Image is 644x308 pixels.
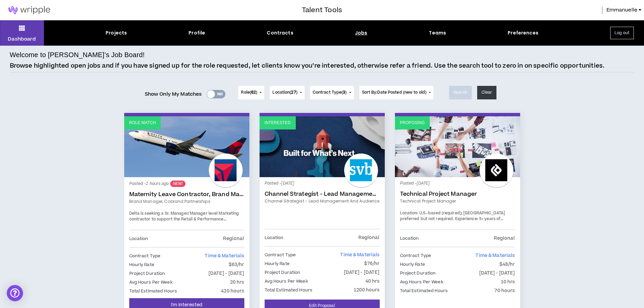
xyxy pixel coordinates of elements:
[400,210,418,216] span: Location:
[400,269,436,277] p: Project Duration
[499,261,515,268] p: $48/hr
[606,6,637,14] span: Emmanuelle
[302,5,342,15] h3: Talent Tools
[265,251,296,259] p: Contract Type
[344,269,380,276] p: [DATE] - [DATE]
[265,181,380,187] p: Posted - [DATE]
[400,235,419,242] p: Location
[265,269,301,276] p: Project Duration
[272,90,297,96] span: Location ( )
[10,62,605,70] p: Browse highlighted open jobs and if you have signed up for the role requested, let clients know y...
[260,116,385,177] a: Interested
[310,86,354,99] button: Contract Type(3)
[145,89,202,99] span: Show Only My Matches
[205,253,244,259] span: Time & Materials
[241,90,257,96] span: Role ( )
[340,252,379,258] span: Time & Materials
[230,279,244,286] p: 20 hrs
[291,90,296,95] span: 27
[129,120,156,126] p: Role Match
[359,86,434,99] button: Sort By:Date Posted (new to old)
[400,191,515,197] a: Technical Project Manager
[400,252,431,259] p: Contract Type
[343,90,345,95] span: 3
[365,278,380,285] p: 40 hrs
[223,235,244,242] p: Regional
[265,260,290,267] p: Hourly Rate
[400,120,425,126] p: Proposing
[265,286,313,294] p: Total Estimated Hours
[265,278,308,285] p: Avg Hours Per Week
[208,270,244,277] p: [DATE] - [DATE]
[400,278,443,286] p: Avg Hours Per Week
[364,260,380,267] p: $76/hr
[479,269,515,277] p: [DATE] - [DATE]
[354,286,379,294] p: 1200 hours
[129,261,154,268] p: Hourly Rate
[494,235,515,242] p: Regional
[129,191,244,198] a: Maternity Leave Contractor, Brand Marketing Manager (Cobrand Partnerships)
[238,86,264,99] button: Role(62)
[610,27,634,39] button: Log out
[129,252,161,260] p: Contract Type
[129,198,244,205] a: Brand Manager, Cobrand Partnerships
[400,198,515,204] a: Technical Project Manager
[129,211,240,234] span: Delta is seeking a Sr. Manager/Manager level Marketing contractor to support the Retail & Perform...
[265,191,380,197] a: Channel Strategist - Lead Management and Audience
[129,235,148,242] p: Location
[124,116,249,177] a: Role Match
[8,35,36,43] p: Dashboard
[170,181,185,187] sup: NEW!
[400,287,448,294] p: Total Estimated Hours
[188,29,205,37] div: Profile
[313,90,347,96] span: Contract Type ( )
[362,90,427,95] span: Sort By: Date Posted (new to old)
[455,216,478,222] span: Experience:
[129,287,177,295] p: Total Estimated Hours
[494,287,515,294] p: 70 hours
[229,261,244,268] p: $63/hr
[400,181,515,187] p: Posted - [DATE]
[449,86,472,99] button: Search
[477,86,497,99] button: Clear
[265,120,291,126] p: Interested
[508,29,538,37] div: Preferences
[358,234,379,241] p: Regional
[129,270,165,277] p: Project Duration
[251,90,256,95] span: 62
[129,181,244,187] p: Posted - 2 hours ago
[129,279,173,286] p: Avg Hours Per Week
[265,198,380,204] a: Channel Strategist - Lead Management and Audience
[10,50,145,60] h4: Welcome to [PERSON_NAME]’s Job Board!
[400,261,425,268] p: Hourly Rate
[267,29,293,37] div: Contracts
[475,252,515,259] span: Time & Materials
[395,116,520,177] a: Proposing
[221,287,244,295] p: 420 hours
[429,29,446,37] div: Teams
[7,285,23,301] div: Open Intercom Messenger
[106,29,127,37] div: Projects
[270,86,304,99] button: Location(27)
[400,210,505,222] span: U.S.-based (required); [GEOGRAPHIC_DATA] preferred but not required.
[265,234,284,241] p: Location
[501,278,515,286] p: 10 hrs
